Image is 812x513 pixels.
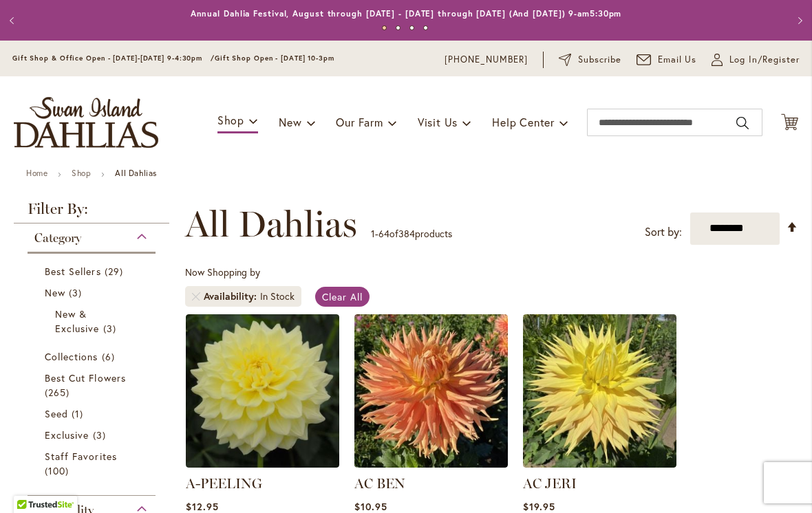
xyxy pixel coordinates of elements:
a: Seed [45,406,142,421]
button: 2 of 4 [396,25,400,30]
iframe: Launch Accessibility Center [10,464,49,503]
span: Availability [204,290,260,303]
span: 6 [102,349,118,364]
label: Sort by: [645,219,682,245]
strong: Filter By: [14,201,169,223]
span: 29 [105,264,127,279]
span: Subscribe [578,53,621,67]
a: AC BEN [354,457,508,470]
button: 1 of 4 [382,25,387,30]
a: Annual Dahlia Festival, August through [DATE] - [DATE] through [DATE] (And [DATE]) 9-am5:30pm [191,8,622,19]
span: 64 [378,227,389,240]
span: Shop [217,113,244,127]
button: 3 of 4 [409,25,414,30]
a: Staff Favorites [45,449,142,478]
span: Email Us [658,53,697,67]
span: Exclusive [45,428,89,441]
span: Best Sellers [45,265,101,278]
a: A-Peeling [186,457,339,470]
span: Gift Shop & Office Open - [DATE]-[DATE] 9-4:30pm / [12,54,215,63]
a: Home [26,168,47,178]
span: New [279,115,301,129]
span: Staff Favorites [45,450,117,463]
a: Log In/Register [712,53,800,67]
a: AC Jeri [523,457,676,470]
a: Clear All [315,287,370,307]
span: Gift Shop Open - [DATE] 10-3pm [215,54,334,63]
a: Email Us [637,53,697,67]
a: AC JERI [523,475,577,492]
a: AC BEN [354,475,405,492]
a: Exclusive [45,428,142,442]
span: Collections [45,350,98,363]
a: Collections [45,349,142,364]
span: Now Shopping by [185,265,260,279]
a: [PHONE_NUMBER] [445,53,528,67]
span: New & Exclusive [55,307,99,335]
span: $19.95 [523,500,555,513]
span: Visit Us [418,115,458,129]
button: 4 of 4 [423,25,428,30]
a: Subscribe [559,53,621,67]
a: Best Cut Flowers [45,371,142,400]
img: AC Jeri [523,314,676,468]
a: New [45,285,142,300]
span: 265 [45,385,73,400]
span: $12.95 [186,500,219,513]
span: All Dahlias [185,204,357,245]
a: Remove Availability In Stock [192,292,200,301]
span: Help Center [492,115,555,129]
img: AC BEN [354,314,508,468]
p: - of products [371,223,452,245]
span: 384 [398,227,415,240]
button: Next [784,7,812,34]
span: Seed [45,407,68,420]
a: Shop [72,168,91,178]
a: New &amp; Exclusive [55,307,131,336]
span: Log In/Register [729,53,800,67]
span: Our Farm [336,115,383,129]
a: Best Sellers [45,264,142,279]
a: store logo [14,97,158,148]
span: 1 [72,406,87,421]
span: 3 [93,428,109,442]
span: Category [34,230,81,245]
span: Best Cut Flowers [45,371,126,384]
span: 3 [69,285,85,300]
span: 1 [371,227,375,240]
div: In Stock [260,290,295,303]
span: 100 [45,463,72,478]
a: A-PEELING [186,475,262,492]
span: 3 [103,321,120,336]
img: A-Peeling [186,314,339,468]
span: Clear All [322,290,363,303]
span: $10.95 [354,500,387,513]
strong: All Dahlias [115,168,157,178]
span: New [45,286,65,299]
